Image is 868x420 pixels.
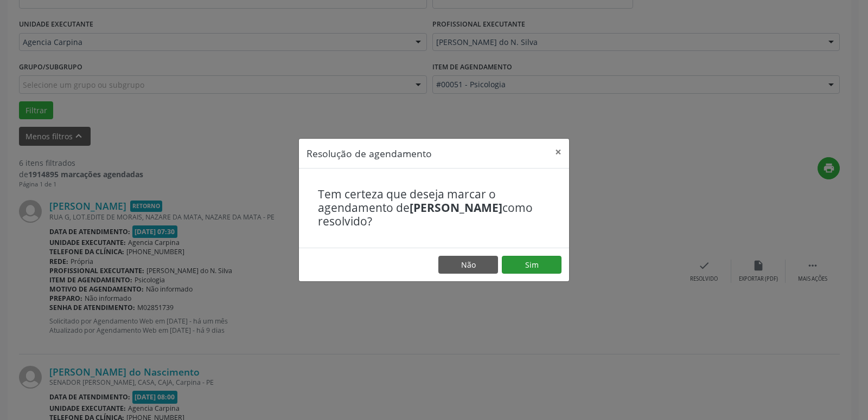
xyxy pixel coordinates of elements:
button: Close [547,139,569,165]
button: Não [438,256,498,274]
h4: Tem certeza que deseja marcar o agendamento de como resolvido? [318,188,550,229]
button: Sim [502,256,561,274]
b: [PERSON_NAME] [410,200,502,215]
h5: Resolução de agendamento [307,146,432,160]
